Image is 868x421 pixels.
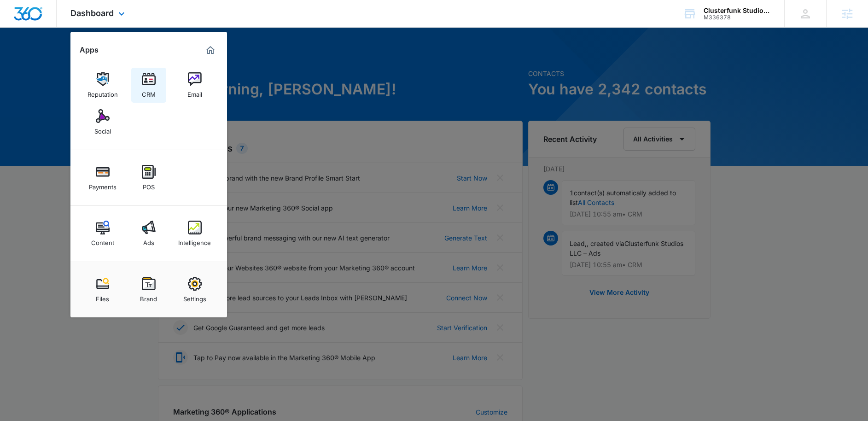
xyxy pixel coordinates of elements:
span: Dashboard [70,8,114,18]
div: POS [143,179,155,191]
div: Email [187,86,202,98]
a: Email [177,68,212,103]
div: Payments [89,179,117,191]
div: Ads [143,234,154,246]
div: Social [94,123,111,135]
a: CRM [131,68,166,103]
a: Settings [177,272,212,307]
a: Intelligence [177,216,212,251]
a: Social [85,105,120,140]
a: Payments [85,160,120,195]
div: CRM [142,86,156,98]
div: Content [91,234,114,246]
div: Reputation [87,86,118,98]
div: Brand [140,291,157,303]
h2: Apps [80,46,99,54]
div: Settings [183,291,206,303]
a: Brand [131,272,166,307]
div: Intelligence [178,234,211,246]
div: account name [704,7,771,14]
a: POS [131,160,166,195]
a: Files [85,272,120,307]
a: Marketing 360® Dashboard [203,43,218,58]
a: Reputation [85,68,120,103]
a: Content [85,216,120,251]
div: account id [704,14,771,21]
div: Files [96,291,109,303]
a: Ads [131,216,166,251]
